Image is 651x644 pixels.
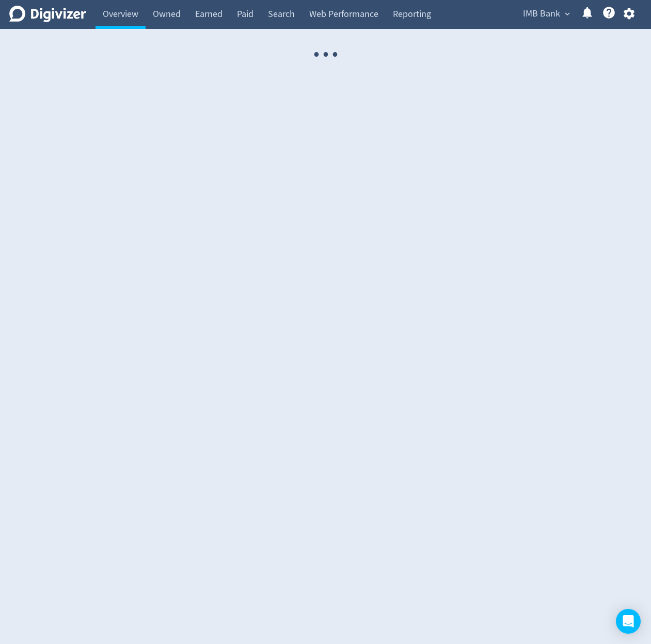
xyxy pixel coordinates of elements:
span: expand_more [563,9,572,19]
span: · [321,29,330,81]
span: · [312,29,321,81]
div: Open Intercom Messenger [616,609,641,634]
span: · [330,29,340,81]
span: IMB Bank [523,6,560,22]
button: IMB Bank [519,6,573,22]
